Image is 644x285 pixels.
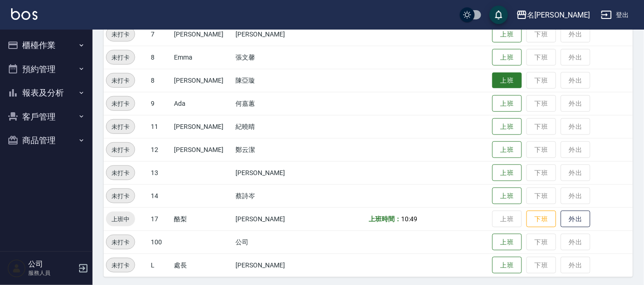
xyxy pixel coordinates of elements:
[11,8,37,20] img: Logo
[106,191,135,201] span: 未打卡
[172,23,233,46] td: [PERSON_NAME]
[149,254,172,277] td: L
[561,211,590,228] button: 外出
[492,118,522,135] button: 上班
[172,254,233,277] td: 處長
[492,188,522,205] button: 上班
[4,33,89,57] button: 櫃檯作業
[106,30,135,39] span: 未打卡
[234,69,305,92] td: 陳亞璇
[492,49,522,66] button: 上班
[4,128,89,152] button: 商品管理
[149,161,172,184] td: 13
[172,46,233,69] td: Emma
[402,215,418,223] span: 10:49
[172,138,233,161] td: [PERSON_NAME]
[492,26,522,43] button: 上班
[7,259,26,278] img: Person
[234,207,305,230] td: [PERSON_NAME]
[149,92,172,115] td: 9
[526,211,556,228] button: 下班
[149,23,172,46] td: 7
[28,260,75,269] h5: 公司
[149,69,172,92] td: 8
[106,122,135,132] span: 未打卡
[106,237,135,247] span: 未打卡
[492,141,522,158] button: 上班
[106,99,135,109] span: 未打卡
[149,46,172,69] td: 8
[369,215,402,223] b: 上班時間：
[172,207,233,230] td: 酪梨
[106,261,135,270] span: 未打卡
[106,76,135,85] span: 未打卡
[492,234,522,251] button: 上班
[234,115,305,138] td: 紀曉晴
[106,168,135,178] span: 未打卡
[172,69,233,92] td: [PERSON_NAME]
[234,138,305,161] td: 鄭云潔
[28,269,75,277] p: 服務人員
[492,95,522,112] button: 上班
[234,184,305,207] td: 蔡詩岑
[149,184,172,207] td: 14
[106,145,135,155] span: 未打卡
[492,164,522,182] button: 上班
[234,254,305,277] td: [PERSON_NAME]
[597,6,633,24] button: 登出
[527,9,590,21] div: 名[PERSON_NAME]
[149,207,172,230] td: 17
[4,105,89,129] button: 客戶管理
[149,138,172,161] td: 12
[234,46,305,69] td: 張文馨
[234,230,305,254] td: 公司
[106,214,135,224] span: 上班中
[513,6,594,24] button: 名[PERSON_NAME]
[172,92,233,115] td: Ada
[149,230,172,254] td: 100
[234,92,305,115] td: 何嘉蕙
[4,57,89,81] button: 預約管理
[489,6,508,24] button: save
[492,257,522,274] button: 上班
[106,53,135,62] span: 未打卡
[4,81,89,105] button: 報表及分析
[492,73,522,89] button: 上班
[172,115,233,138] td: [PERSON_NAME]
[149,115,172,138] td: 11
[234,161,305,184] td: [PERSON_NAME]
[234,23,305,46] td: [PERSON_NAME]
